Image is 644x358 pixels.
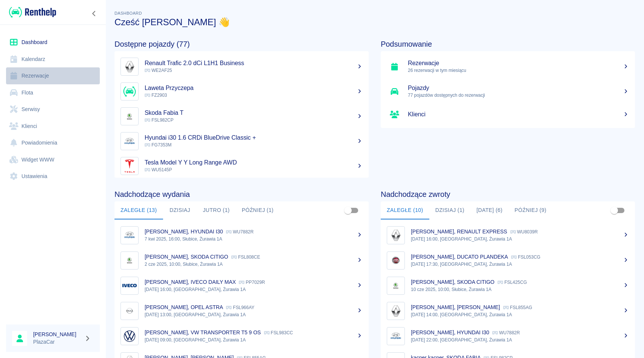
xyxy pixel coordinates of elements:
p: [PERSON_NAME], SKODA CITIGO [145,254,228,260]
h5: Klienci [408,111,629,118]
img: Image [389,329,403,343]
a: Powiadomienia [6,134,100,151]
img: Image [122,134,137,148]
p: 2 cze 2025, 10:00, Słubice, Żurawia 1A [145,261,363,268]
p: FSL053CG [511,254,540,260]
img: Image [122,304,137,318]
p: PlazaCar [33,338,81,346]
a: Serwisy [6,101,100,118]
img: Image [122,228,137,242]
button: [DATE] (6) [470,201,508,219]
a: Image[PERSON_NAME], SKODA CITIGO FSL808CE2 cze 2025, 10:00, Słubice, Żurawia 1A [114,248,369,273]
p: [DATE] 16:00, [GEOGRAPHIC_DATA], Żurawia 1A [145,286,363,293]
p: 77 pojazdów dostępnych do rezerwacji [408,92,629,99]
span: WE2AF25 [145,68,172,73]
img: Image [389,253,403,268]
h5: Tesla Model Y Y Long Range AWD [145,159,363,166]
img: Image [389,304,403,318]
p: [PERSON_NAME], IVECO DAILY MAX [145,279,236,285]
h4: Nadchodzące zwroty [381,190,635,199]
p: WU7882R [226,229,253,235]
span: WU5145P [145,167,172,172]
p: WU8039R [510,229,538,235]
a: Image[PERSON_NAME], OPEL ASTRA FSL966AY[DATE] 13:00, [GEOGRAPHIC_DATA], Żurawia 1A [114,298,369,323]
a: Flota [6,84,100,101]
p: [PERSON_NAME], HYUNDAI I30 [411,329,489,335]
button: Zaległe (13) [114,201,163,219]
a: Dashboard [6,34,100,51]
img: Image [122,84,137,99]
p: FSL808CE [231,254,260,260]
p: 26 rezerwacji w tym miesiącu [408,67,629,74]
a: Image[PERSON_NAME], VW TRANSPORTER T5 9 OS FSL983CC[DATE] 09:00, [GEOGRAPHIC_DATA], Żurawia 1A [114,323,369,349]
span: FZ2903 [145,93,167,98]
img: Image [122,59,137,74]
a: Pojazdy77 pojazdów dostępnych do rezerwacji [381,79,635,104]
p: [PERSON_NAME], [PERSON_NAME] [411,304,500,310]
p: FSL425CG [497,280,527,285]
h5: Renault Trafic 2.0 dCi L1H1 Business [145,59,363,67]
p: [DATE] 16:00, [GEOGRAPHIC_DATA], Żurawia 1A [411,236,629,242]
a: Image[PERSON_NAME], HYUNDAI I30 WU7882R7 kwi 2025, 16:00, Słubice, Żurawia 1A [114,222,369,248]
a: Kalendarz [6,51,100,68]
a: ImageTesla Model Y Y Long Range AWD WU5145P [114,154,369,178]
p: [PERSON_NAME], HYUNDAI I30 [145,229,223,235]
h5: Rezerwacje [408,59,629,67]
span: Pokaż przypisane tylko do mnie [607,203,621,218]
a: Klienci [381,104,635,125]
span: Pokaż przypisane tylko do mnie [341,203,355,218]
p: 7 kwi 2025, 16:00, Słubice, Żurawia 1A [145,236,363,242]
span: FSL982CP [145,117,174,123]
h5: Skoda Fabia T [145,109,363,117]
p: [DATE] 17:30, [GEOGRAPHIC_DATA], Żurawia 1A [411,261,629,268]
h5: Pojazdy [408,84,629,92]
img: Image [389,279,403,293]
a: Image[PERSON_NAME], HYUNDAI I30 WU7882R[DATE] 22:00, [GEOGRAPHIC_DATA], Żurawia 1A [381,323,635,349]
span: Dashboard [114,11,142,15]
p: [DATE] 22:00, [GEOGRAPHIC_DATA], Żurawia 1A [411,337,629,343]
a: Image[PERSON_NAME], [PERSON_NAME] FSL855AG[DATE] 14:00, [GEOGRAPHIC_DATA], Żurawia 1A [381,298,635,323]
a: Ustawienia [6,168,100,185]
a: Renthelp logo [6,6,56,18]
h4: Podsumowanie [381,40,635,49]
h6: [PERSON_NAME] [33,331,81,338]
a: ImageLaweta Przyczepa FZ2903 [114,79,369,104]
p: [PERSON_NAME], DUCATO PLANDEKA [411,254,508,260]
a: Image[PERSON_NAME], RENAULT EXPRESS WU8039R[DATE] 16:00, [GEOGRAPHIC_DATA], Żurawia 1A [381,222,635,248]
a: ImageHyundai i30 1.6 CRDi BlueDrive Classic + FG7353M [114,129,369,154]
img: Image [122,329,137,343]
a: Image[PERSON_NAME], IVECO DAILY MAX PP7029R[DATE] 16:00, [GEOGRAPHIC_DATA], Żurawia 1A [114,273,369,298]
h4: Dostępne pojazdy (77) [114,40,369,49]
img: Image [122,279,137,293]
a: Rezerwacje26 rezerwacji w tym miesiącu [381,54,635,79]
a: Rezerwacje [6,67,100,84]
a: Widget WWW [6,151,100,168]
a: Image[PERSON_NAME], DUCATO PLANDEKA FSL053CG[DATE] 17:30, [GEOGRAPHIC_DATA], Żurawia 1A [381,248,635,273]
p: [DATE] 13:00, [GEOGRAPHIC_DATA], Żurawia 1A [145,311,363,318]
button: Zaległe (10) [381,201,429,219]
p: FSL983CC [264,330,293,335]
button: Dzisiaj [163,201,197,219]
button: Zwiń nawigację [89,9,100,18]
button: Później (9) [508,201,552,219]
p: [PERSON_NAME], SKODA CITIGO [411,279,494,285]
span: FG7353M [145,142,171,148]
img: Image [122,253,137,268]
p: PP7029R [239,280,265,285]
p: 10 cze 2025, 10:00, Słubice, Żurawia 1A [411,286,629,293]
img: Image [122,109,137,123]
a: ImageRenault Trafic 2.0 dCi L1H1 Business WE2AF25 [114,54,369,79]
button: Później (1) [236,201,280,219]
button: Jutro (1) [197,201,236,219]
p: [PERSON_NAME], OPEL ASTRA [145,304,223,310]
p: [PERSON_NAME], RENAULT EXPRESS [411,229,507,235]
img: Image [122,159,137,173]
img: Image [389,228,403,242]
p: FSL966AY [226,305,254,310]
h5: Hyundai i30 1.6 CRDi BlueDrive Classic + [145,134,363,142]
a: Klienci [6,118,100,135]
p: [DATE] 09:00, [GEOGRAPHIC_DATA], Żurawia 1A [145,337,363,343]
p: WU7882R [492,330,520,335]
a: ImageSkoda Fabia T FSL982CP [114,104,369,129]
p: FSL855AG [503,305,532,310]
